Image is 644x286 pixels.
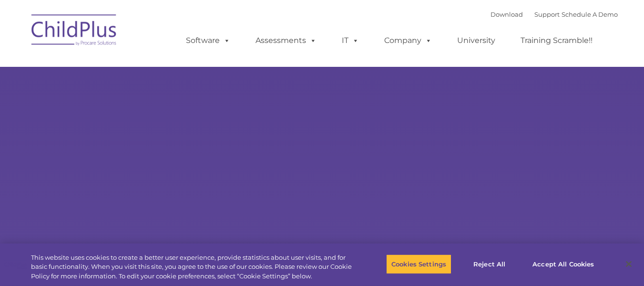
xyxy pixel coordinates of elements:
button: Close [618,254,639,275]
a: Company [375,31,441,50]
div: This website uses cookies to create a better user experience, provide statistics about user visit... [31,253,354,281]
a: University [448,31,505,50]
a: Assessments [246,31,326,50]
font: | [491,11,618,18]
button: Reject All [460,254,519,274]
a: Support [534,11,560,18]
a: Download [491,11,523,18]
a: Training Scramble!! [511,31,602,50]
button: Cookies Settings [386,254,451,274]
a: IT [332,31,368,50]
a: Software [176,31,240,50]
img: ChildPlus by Procare Solutions [27,8,122,55]
button: Accept All Cookies [527,254,599,274]
a: Schedule A Demo [562,11,618,18]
